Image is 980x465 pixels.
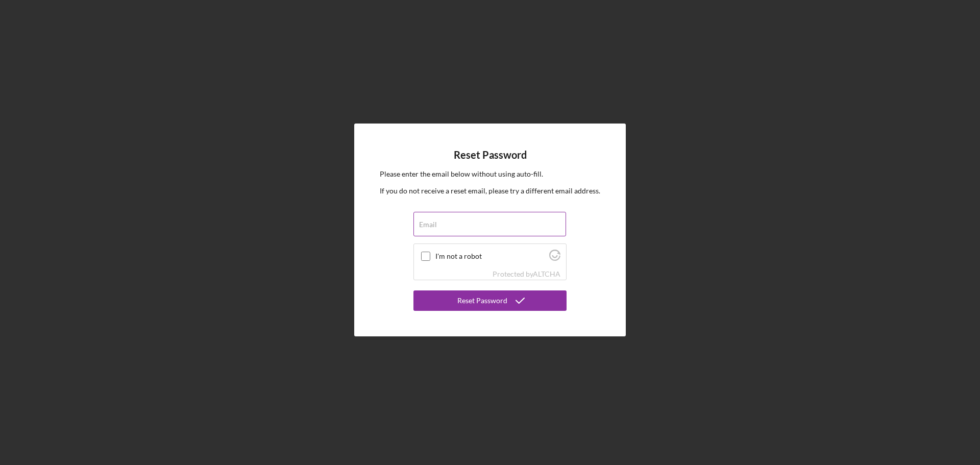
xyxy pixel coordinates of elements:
[493,270,560,278] div: Protected by
[457,290,507,311] div: Reset Password
[419,221,437,229] label: Email
[413,290,567,311] button: Reset Password
[380,185,600,197] p: If you do not receive a reset email, please try a different email address.
[380,168,600,180] p: Please enter the email below without using auto-fill.
[549,254,560,262] a: Visit Altcha.org
[435,252,546,260] label: I'm not a robot
[454,149,527,161] h4: Reset Password
[533,270,560,278] a: Visit Altcha.org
